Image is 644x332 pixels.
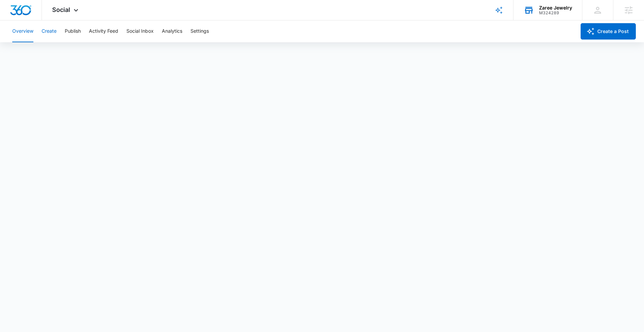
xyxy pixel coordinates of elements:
div: account id [539,11,572,15]
button: Overview [12,20,33,42]
button: Settings [190,20,209,42]
button: Publish [65,20,81,42]
button: Create [42,20,57,42]
button: Analytics [162,20,182,42]
div: account name [539,5,572,11]
span: Social [52,6,70,13]
button: Activity Feed [89,20,118,42]
button: Create a Post [581,23,636,40]
button: Social Inbox [126,20,154,42]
